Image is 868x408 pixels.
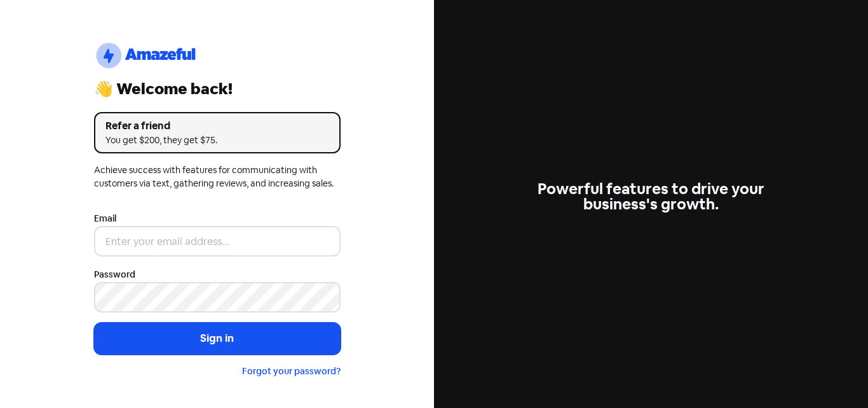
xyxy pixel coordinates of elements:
[242,365,341,377] a: Forgot your password?
[94,226,341,257] input: Enter your email address...
[94,164,341,190] div: Achieve success with features for communicating with customers via text, gathering reviews, and i...
[94,323,341,355] button: Sign in
[94,81,341,97] div: 👋 Welcome back!
[94,268,135,281] label: Password
[105,134,329,147] div: You get $200, they get $75.
[94,212,116,225] label: Email
[528,181,775,212] div: Powerful features to drive your business's growth.
[105,118,329,134] div: Refer a friend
